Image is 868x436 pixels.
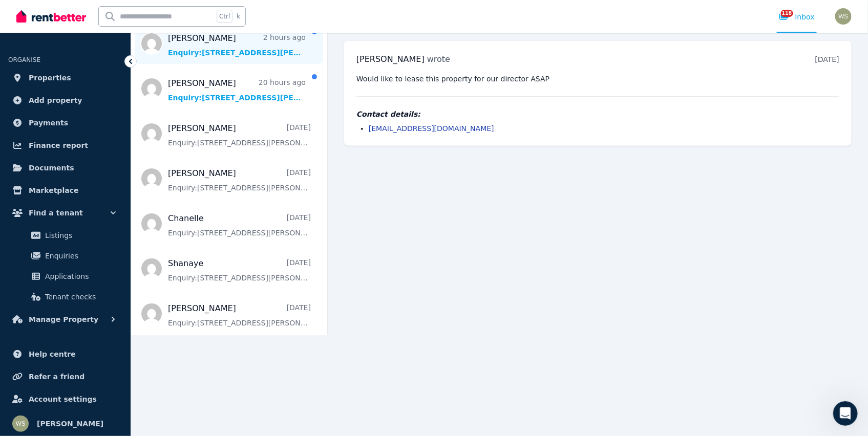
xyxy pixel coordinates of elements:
span: Add property [29,94,82,106]
div: Thanks for help, [122,143,197,165]
span: Help centre [29,348,76,360]
a: Listings [12,225,118,246]
div: The RentBetter Team says… [8,173,197,217]
div: Whitney says… [8,277,197,328]
span: Applications [45,270,114,282]
span: 118 [781,10,793,17]
div: Whitney says… [8,143,197,173]
a: Chanelle[DATE]Enquiry:[STREET_ADDRESS][PERSON_NAME]. [168,212,311,238]
button: Gif picker [32,335,40,343]
a: [PERSON_NAME][DATE]Enquiry:[STREET_ADDRESS][PERSON_NAME]. [168,122,311,148]
time: [DATE] [815,55,839,63]
span: Properties [29,72,71,84]
span: Manage Property [29,313,98,325]
button: Find a tenant [8,203,122,223]
a: Account settings [8,389,122,409]
button: Scroll to bottom [94,290,111,307]
span: [PERSON_NAME] [356,54,425,64]
pre: Would like to lease this property for our director ASAP [356,74,839,84]
div: Hi there 👋 This is Fin speaking. I’m here to answer your questions, but you’ll always have the op... [8,59,168,111]
a: Enquiries [12,246,118,266]
span: [PERSON_NAME] [37,418,103,430]
a: [PERSON_NAME]20 hours agoEnquiry:[STREET_ADDRESS][PERSON_NAME]. [168,77,306,103]
span: Payments [29,117,68,129]
span: Ctrl [217,10,232,23]
a: [PERSON_NAME][DATE]Enquiry:[STREET_ADDRESS][PERSON_NAME]. [168,302,311,328]
div: Please make sure to click the options to 'get more help' if we haven't answered your question. [8,173,168,216]
span: Account settings [29,393,97,405]
button: Send a message… [176,331,192,347]
iframe: Intercom live chat [833,401,858,426]
span: ORGANISE [8,56,40,63]
a: Properties [8,68,122,88]
div: The RentBetter Team says… [8,112,197,143]
textarea: Message… [9,314,196,331]
div: The RentBetter Team says… [8,216,197,277]
button: Emoji picker [16,335,24,343]
div: You're very welcome! If you have any more questions or need further assistance, just let me know.... [8,216,168,269]
div: What can we help with [DATE]? [16,118,129,128]
div: Are there any lease agreements which are available to lease to company instead of individuals [37,277,197,320]
a: [EMAIL_ADDRESS][DOMAIN_NAME] [369,124,494,133]
span: k [237,12,240,20]
a: Tenant checks [12,287,118,307]
span: Documents [29,162,74,174]
a: [PERSON_NAME][DATE]Enquiry:[STREET_ADDRESS][PERSON_NAME]. [168,167,311,193]
a: Add property [8,90,122,111]
div: Thanks for help, [131,149,188,159]
div: Hi there 👋 This is Fin speaking. I’m here to answer your questions, but you’ll always have the op... [16,65,160,105]
button: Home [179,4,198,24]
div: Are there any lease agreements which are available to lease to company instead of individuals [45,284,188,314]
a: Marketplace [8,180,122,201]
span: Tenant checks [45,291,114,303]
div: Inbox [779,12,815,22]
img: Whitney Smith [12,416,29,432]
div: What can we help with [DATE]? [8,112,137,135]
span: wrote [427,54,450,64]
button: Manage Property [8,309,122,330]
a: Payments [8,113,122,133]
div: Please make sure to click the options to 'get more help' if we haven't answered your question. [16,180,160,210]
a: Documents [8,158,122,178]
span: Listings [45,229,114,242]
span: Refer a friend [29,370,84,383]
span: Finance report [29,139,88,151]
a: [PERSON_NAME]2 hours agoEnquiry:[STREET_ADDRESS][PERSON_NAME]. [168,32,306,58]
a: Shanaye[DATE]Enquiry:[STREET_ADDRESS][PERSON_NAME]. [168,257,311,283]
a: Refer a friend [8,366,122,387]
button: Upload attachment [49,335,57,343]
span: Marketplace [29,184,78,197]
img: Profile image for The RentBetter Team [29,6,46,22]
button: go back [7,4,26,24]
img: Whitney Smith [835,8,852,25]
h4: Contact details: [356,109,839,119]
a: Help centre [8,344,122,364]
a: Applications [12,266,118,287]
div: The RentBetter Team says… [8,59,197,112]
span: Find a tenant [29,207,83,219]
h1: The RentBetter Team [50,10,135,17]
div: You're very welcome! If you have any more questions or need further assistance, just let me know.... [16,223,160,263]
span: Enquiries [45,250,114,262]
img: RentBetter [16,9,86,24]
a: Finance report [8,135,122,156]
